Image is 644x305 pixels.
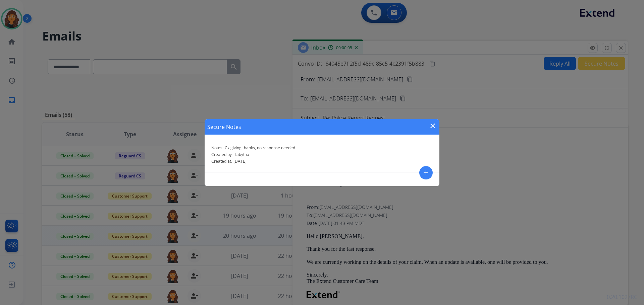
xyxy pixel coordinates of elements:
[225,145,296,151] span: Cx giving thanks, no response needed.
[211,158,232,164] span: Created at:
[233,158,247,164] span: [DATE]
[429,122,437,130] mat-icon: close
[207,123,241,131] h1: Secure Notes
[422,169,430,177] mat-icon: add
[211,145,223,151] span: Notes:
[234,152,249,157] span: Tabytha
[211,152,233,157] span: Created by:
[607,293,637,301] p: 0.20.1027RC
